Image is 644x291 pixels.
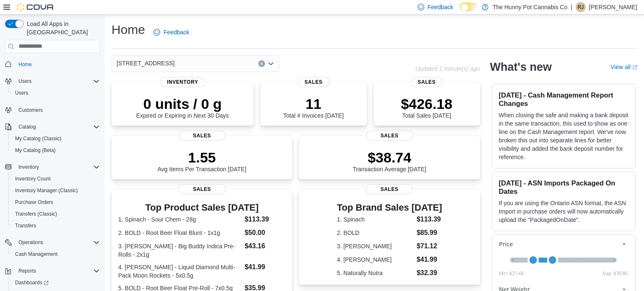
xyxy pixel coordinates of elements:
span: Inventory [18,164,39,170]
span: Inventory [160,77,205,87]
h3: [DATE] - Cash Management Report Changes [499,91,628,108]
p: If you are using the Ontario ASN format, the ASN Import in purchase orders will now automatically... [499,199,628,224]
a: Dashboards [12,278,52,288]
div: Richelle Jarrett [576,2,586,12]
button: My Catalog (Beta) [8,144,103,156]
p: | [571,2,572,12]
dd: $85.99 [417,228,442,238]
dt: 1. Spinach - Sour Chem - 28g [118,215,241,224]
div: Total # Invoices [DATE] [283,95,343,119]
a: Dashboards [8,277,103,288]
button: Open list of options [267,60,274,67]
dd: $41.99 [244,262,286,272]
button: Reports [2,265,103,277]
span: Inventory [15,162,100,172]
button: Catalog [2,121,103,133]
span: Home [18,61,32,68]
span: Inventory Count [12,174,100,184]
dt: 5. Naturally Nutra [337,269,413,277]
dt: 2. BOLD [337,229,413,237]
p: The Hunny Pot Cannabis Co [493,2,567,12]
button: Purchase Orders [8,196,103,208]
p: 1.55 [158,149,247,166]
span: Home [15,59,100,70]
dt: 3. [PERSON_NAME] [337,242,413,250]
a: Cash Management [12,249,61,259]
span: Feedback [164,28,189,36]
button: Users [15,76,35,86]
button: Users [2,75,103,87]
dt: 3. [PERSON_NAME] - Big Buddy Indica Pre-Rolls - 2x1g [118,242,241,259]
button: Clear input [258,60,265,67]
a: Users [12,88,31,98]
p: [PERSON_NAME] [589,2,637,12]
span: Customers [15,105,100,115]
button: Operations [2,237,103,248]
span: Dark Mode [460,11,460,12]
span: Sales [410,77,442,87]
dt: 4. [PERSON_NAME] - Liquid Diamond Multi-Pack Moon Rockets - 5x0.5g [118,263,241,280]
dd: $71.12 [417,241,442,251]
span: Sales [179,184,226,194]
span: Customers [18,107,43,113]
span: Operations [18,239,43,246]
a: Transfers [12,221,39,231]
span: Cash Management [12,249,100,259]
h2: What's new [490,60,552,74]
button: Operations [15,237,47,247]
button: Inventory Manager (Classic) [8,185,103,196]
span: Operations [15,237,100,247]
p: $426.18 [401,95,452,112]
span: My Catalog (Classic) [12,134,100,144]
span: My Catalog (Classic) [15,135,62,142]
a: Purchase Orders [12,197,57,207]
span: Catalog [15,122,100,132]
span: Load All Apps in [GEOGRAPHIC_DATA] [23,20,100,36]
button: Home [2,58,103,70]
span: Transfers (Classic) [15,211,57,217]
dd: $113.39 [417,214,442,224]
p: 11 [283,95,343,112]
span: Purchase Orders [12,197,100,207]
dd: $113.39 [244,214,286,224]
button: Catalog [15,122,39,132]
a: Home [15,59,35,70]
span: Purchase Orders [15,199,53,206]
span: Users [18,78,31,85]
img: Cova [17,3,55,11]
span: Feedback [428,3,453,11]
span: RJ [578,2,584,12]
dd: $32.39 [417,268,442,278]
span: Users [15,76,100,86]
span: Sales [179,131,226,141]
a: Customers [15,105,46,115]
button: Customers [2,104,103,116]
span: Reports [18,268,36,274]
span: Users [15,90,28,96]
span: Inventory Manager (Classic) [12,185,100,196]
button: Transfers [8,220,103,232]
span: Catalog [18,124,36,130]
dd: $50.00 [244,228,286,238]
dt: 4. [PERSON_NAME] [337,255,413,264]
p: When closing the safe and making a bank deposit in the same transaction, this used to show as one... [499,111,628,161]
a: Inventory Manager (Classic) [12,185,81,196]
span: Users [12,88,100,98]
p: Updated 1 minute(s) ago [415,65,480,72]
svg: External link [632,65,637,70]
div: Expired or Expiring in Next 30 Days [136,95,229,119]
span: Transfers [12,221,100,231]
button: Cash Management [8,248,103,260]
button: Users [8,87,103,99]
span: Dashboards [15,279,49,286]
span: Dashboards [12,278,100,288]
button: My Catalog (Classic) [8,133,103,144]
button: Inventory Count [8,173,103,185]
a: My Catalog (Classic) [12,134,65,144]
span: Inventory Manager (Classic) [15,187,78,194]
input: Dark Mode [460,3,478,11]
span: Transfers (Classic) [12,209,100,219]
span: Transfers [15,222,36,229]
button: Inventory [15,162,42,172]
h3: Top Product Sales [DATE] [118,203,286,213]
